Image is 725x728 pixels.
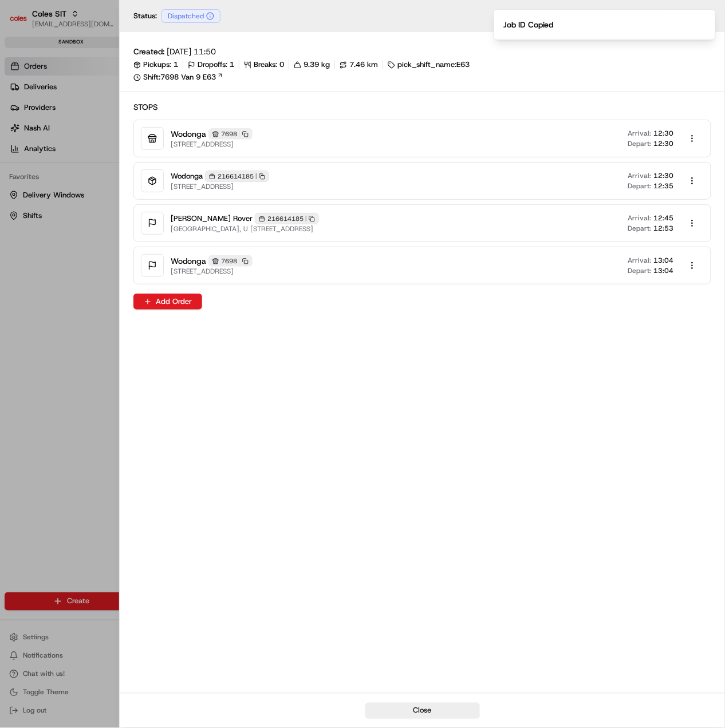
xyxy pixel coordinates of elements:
[171,224,319,234] span: [GEOGRAPHIC_DATA], U [STREET_ADDRESS]
[349,60,378,70] span: 7.46 km
[628,256,652,265] span: Arrival:
[255,213,319,224] div: 216614185
[654,256,674,265] span: 13:04
[654,181,674,191] span: 12:35
[114,195,139,203] span: Pylon
[171,140,253,149] span: [STREET_ADDRESS]
[39,121,145,130] div: We're available if you need us!
[208,255,253,267] div: 7698
[30,74,189,86] input: Clear
[133,101,711,113] h2: Stops
[11,110,32,130] img: 1736555255976-a54dd68f-1ca7-489b-9aae-adbdc363a1c4
[628,224,652,233] span: Depart:
[654,213,674,223] span: 12:45
[133,9,224,23] div: Status:
[628,213,652,223] span: Arrival:
[133,72,711,82] a: Shift:7698 Van 9 E63
[628,129,652,138] span: Arrival:
[161,9,220,23] div: Dispatched
[654,139,674,148] span: 12:30
[171,255,206,267] span: Wodonga
[230,60,234,70] span: 1
[503,19,554,30] div: Job ID Copied
[171,171,203,181] span: Wodonga
[143,60,171,70] span: Pickups:
[11,168,21,177] div: 📗
[39,110,188,121] div: Start new chat
[388,60,470,70] div: pick_shift_name:E63
[198,60,227,70] span: Dropoffs:
[171,213,253,224] span: [PERSON_NAME] Rover
[208,128,253,140] div: 7698
[171,128,206,140] span: Wodonga
[628,181,652,191] span: Depart:
[81,194,139,203] a: Powered byPylon
[365,703,480,719] button: Close
[279,60,284,70] span: 0
[254,60,277,70] span: Breaks:
[23,167,88,178] span: Knowledge Base
[167,46,216,57] span: [DATE] 11:50
[628,171,652,180] span: Arrival:
[304,60,330,70] span: 9.39 kg
[7,162,92,183] a: 📗Knowledge Base
[171,182,269,191] span: [STREET_ADDRESS]
[92,162,188,183] a: 💻API Documentation
[654,129,674,138] span: 12:30
[174,60,178,70] span: 1
[628,266,652,275] span: Depart:
[11,46,208,65] p: Welcome 👋
[654,224,674,233] span: 12:53
[133,46,164,57] span: Created:
[628,139,652,148] span: Depart:
[654,266,674,275] span: 13:04
[133,294,202,310] button: Add Order
[195,113,208,127] button: Start new chat
[11,12,34,35] img: Nash
[171,267,253,276] span: [STREET_ADDRESS]
[654,171,674,180] span: 12:30
[108,167,184,178] span: API Documentation
[205,171,269,182] div: 216614185
[97,168,106,177] div: 💻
